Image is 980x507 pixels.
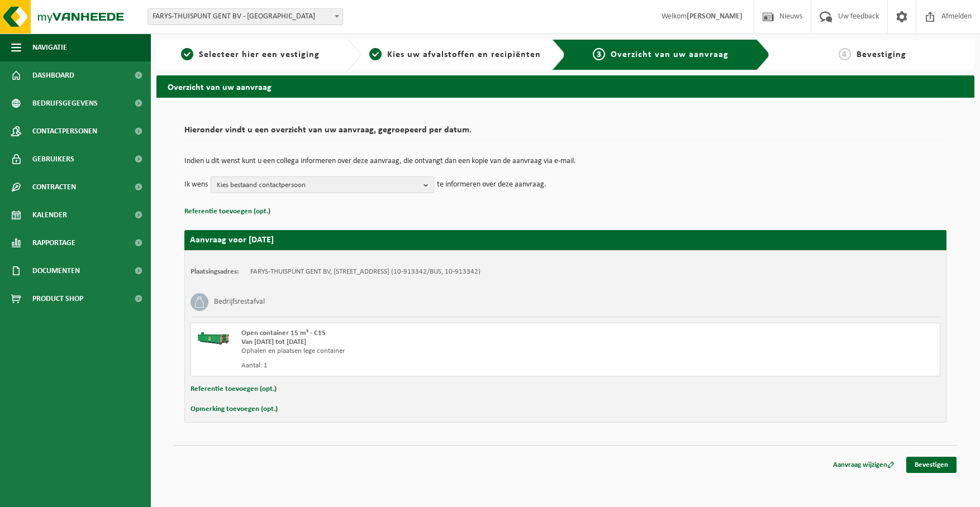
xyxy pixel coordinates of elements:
span: Kies bestaand contactpersoon [217,177,419,194]
span: Contracten [32,173,76,201]
h2: Hieronder vindt u een overzicht van uw aanvraag, gegroepeerd per datum. [184,126,946,141]
strong: [PERSON_NAME] [687,12,743,21]
span: 4 [839,48,851,60]
span: 2 [369,48,382,60]
span: Bedrijfsgegevens [32,89,98,117]
span: Documenten [32,257,80,285]
div: Ophalen en plaatsen lege container [241,347,610,356]
span: 3 [593,48,605,60]
span: Product Shop [32,285,83,313]
span: 1 [181,48,193,60]
span: Rapportage [32,229,75,257]
strong: Aanvraag voor [DATE] [190,236,274,245]
span: FARYS-THUISPUNT GENT BV - MARIAKERKE [148,9,342,25]
a: 2Kies uw afvalstoffen en recipiënten [367,48,543,61]
span: Kalender [32,201,67,229]
a: Aanvraag wijzigen [825,457,903,473]
span: Overzicht van uw aanvraag [611,50,729,59]
span: Open container 15 m³ - C15 [241,329,326,337]
span: Contactpersonen [32,117,97,145]
span: Gebruikers [32,145,74,173]
div: Aantal: 1 [241,361,610,370]
button: Referentie toevoegen (opt.) [184,204,270,219]
button: Referentie toevoegen (opt.) [191,382,277,396]
span: FARYS-THUISPUNT GENT BV - MARIAKERKE [148,8,343,25]
button: Opmerking toevoegen (opt.) [191,402,278,417]
span: Dashboard [32,61,74,89]
a: Bevestigen [906,457,957,473]
span: Navigatie [32,34,67,61]
img: HK-XC-15-GN-00.png [197,329,230,346]
strong: Van [DATE] tot [DATE] [241,338,306,346]
p: te informeren over deze aanvraag. [437,176,546,193]
h3: Bedrijfsrestafval [214,293,265,311]
h2: Overzicht van uw aanvraag [156,75,974,97]
td: FARYS-THUISPUNT GENT BV, [STREET_ADDRESS] (10-913342/BUS, 10-913342) [250,267,481,276]
span: Kies uw afvalstoffen en recipiënten [387,50,541,59]
span: Selecteer hier een vestiging [199,50,320,59]
button: Kies bestaand contactpersoon [211,176,434,193]
p: Indien u dit wenst kunt u een collega informeren over deze aanvraag, die ontvangt dan een kopie v... [184,157,946,165]
span: Bevestiging [857,50,906,59]
strong: Plaatsingsadres: [191,268,239,275]
a: 1Selecteer hier een vestiging [162,48,339,61]
p: Ik wens [184,176,208,193]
